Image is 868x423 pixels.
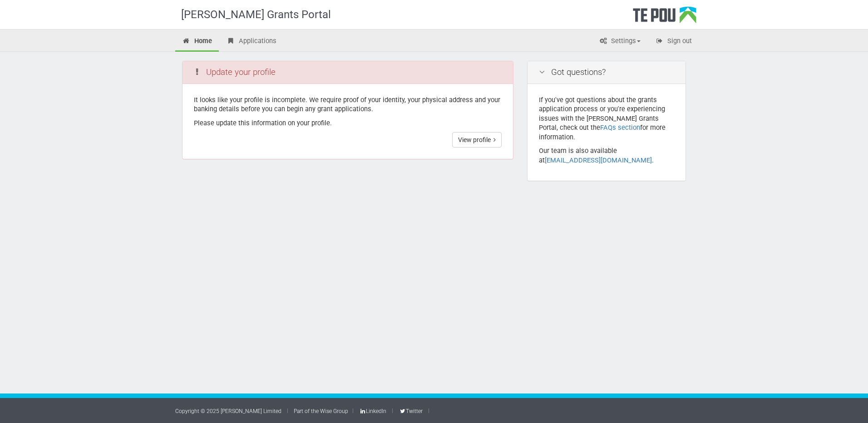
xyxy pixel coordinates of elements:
a: Twitter [399,408,422,414]
div: Te Pou Logo [633,6,696,29]
p: If you've got questions about the grants application process or you're experiencing issues with t... [539,95,674,142]
a: [EMAIL_ADDRESS][DOMAIN_NAME] [545,156,652,164]
p: Our team is also available at . [539,146,674,165]
div: Got questions? [528,61,686,84]
p: It looks like your profile is incomplete. We require proof of your identity, your physical addres... [194,95,502,114]
a: Part of the Wise Group [294,408,348,414]
a: Sign out [648,32,699,52]
a: Settings [592,32,647,52]
a: View profile [452,132,502,148]
a: Applications [220,32,283,52]
div: Update your profile [182,61,513,84]
a: FAQs section [600,123,640,132]
p: Please update this information on your profile. [194,118,502,128]
a: Copyright © 2025 [PERSON_NAME] Limited [175,408,281,414]
a: LinkedIn [359,408,386,414]
a: Home [175,32,219,52]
